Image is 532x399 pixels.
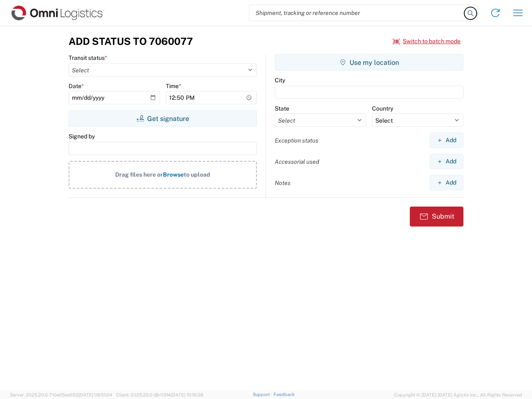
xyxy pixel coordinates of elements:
[69,110,257,127] button: Get signature
[116,392,203,397] span: Client: 2025.20.0-8b113f4
[249,5,465,21] input: Shipment, tracking or reference number
[115,171,163,178] span: Drag files here or
[166,82,181,90] label: Time
[275,54,463,71] button: Use my location
[79,392,112,397] span: [DATE] 09:51:04
[273,392,295,397] a: Feedback
[69,133,95,140] label: Signed by
[253,392,273,397] a: Support
[275,179,291,187] label: Notes
[393,34,461,48] button: Switch to batch mode
[410,207,463,227] button: Submit
[275,137,318,144] label: Exception status
[184,171,210,178] span: to upload
[275,76,285,84] label: City
[394,391,522,399] span: Copyright © [DATE]-[DATE] Agistix Inc., All Rights Reserved
[430,133,463,148] button: Add
[69,82,84,90] label: Date
[275,105,289,112] label: State
[275,158,319,165] label: Accessorial used
[163,171,184,178] span: Browse
[69,35,193,47] h3: Add Status to 7060077
[430,154,463,169] button: Add
[69,54,107,62] label: Transit status
[372,105,393,112] label: Country
[430,175,463,190] button: Add
[171,392,203,397] span: [DATE] 10:16:38
[10,392,112,397] span: Server: 2025.20.0-710e05ee653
